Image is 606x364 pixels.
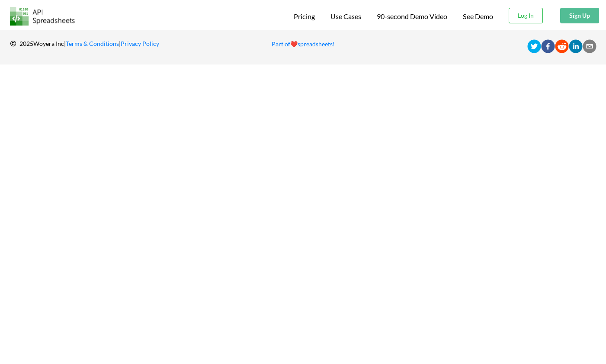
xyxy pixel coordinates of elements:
span: 2025 Woyera Inc [10,40,64,47]
a: Terms & Conditions [66,40,119,47]
a: Privacy Policy [121,40,159,47]
img: Logo.png [10,7,75,26]
button: twitter [527,39,541,55]
button: facebook [541,39,555,55]
button: Sign Up [560,8,599,23]
span: heart [290,40,298,48]
button: Log In [509,8,543,23]
p: | | [10,39,193,48]
button: reddit [555,39,569,55]
span: Pricing [294,12,315,20]
span: Use Cases [330,12,361,20]
a: See Demo [463,12,493,21]
span: 90-second Demo Video [377,13,447,20]
button: linkedin [569,39,583,55]
a: Part ofheartspreadsheets! [272,40,335,48]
